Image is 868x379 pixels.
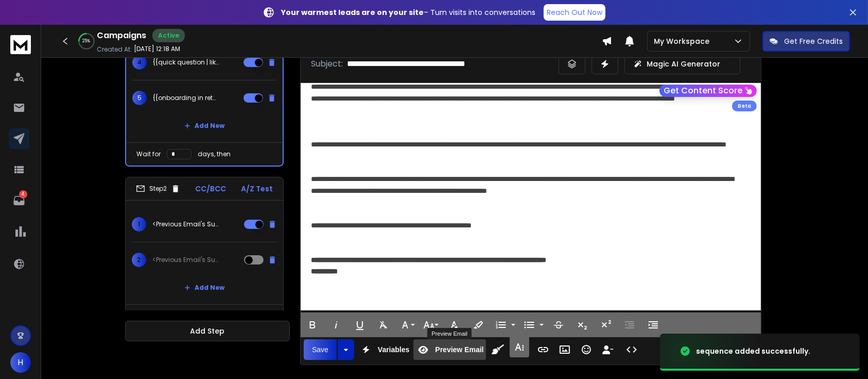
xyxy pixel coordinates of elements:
button: Magic AI Generator [624,54,740,74]
button: Unordered List [519,315,539,335]
button: Insert Unsubscribe Link [598,339,618,360]
button: Increase Indent (Ctrl+]) [644,315,663,335]
button: H [10,352,31,373]
div: Active [152,29,185,42]
button: Save [304,339,337,360]
button: Font Family [397,315,417,335]
button: Ordered List [509,315,517,335]
p: A/Z Test [241,184,273,194]
div: Beta [732,101,757,111]
p: {{onboarding in retail | onboardings}} [153,94,219,102]
div: Preview Email [427,328,472,339]
button: Preview Email [413,339,485,360]
p: Reach Out Now [547,7,602,18]
p: Magic AI Generator [647,59,720,69]
span: 1 [132,217,146,232]
button: Subscript [572,315,592,335]
button: Variables [356,339,412,360]
p: CC/BCC [195,184,226,194]
span: 5 [132,91,147,105]
button: Superscript [596,315,616,335]
button: Text Color [445,315,464,335]
p: days, then [198,150,231,158]
p: [DATE] 12:18 AM [134,45,180,53]
p: <Previous Email's Subject> [152,256,218,264]
button: Get Free Credits [762,31,850,52]
p: Created At: [97,45,132,54]
button: Get Content Score [659,85,757,97]
p: 4 [19,190,27,199]
button: Add New [176,116,233,136]
p: 25 % [83,38,91,44]
p: – Turn visits into conversations [281,7,535,18]
p: Subject: [311,58,343,70]
p: Get Free Credits [784,36,843,46]
button: Strikethrough (Ctrl+S) [549,315,568,335]
strong: Your warmest leads are on your site [281,7,424,18]
button: Emoticons [577,339,596,360]
span: 2 [132,253,146,267]
button: Add Step [125,321,290,341]
span: Preview Email [433,345,485,354]
img: logo [10,35,31,54]
button: Unordered List [537,315,546,335]
p: <Previous Email's Subject> [152,220,218,228]
button: Ordered List [491,315,511,335]
button: Font Size [421,315,441,335]
button: Insert Link (Ctrl+K) [533,339,553,360]
li: Step2CC/BCCA/Z Test1<Previous Email's Subject>2<Previous Email's Subject>Add NewWait fordays, then [125,177,284,328]
h1: Campaigns [97,29,146,42]
a: Reach Out Now [544,4,605,21]
span: 4 [132,55,147,70]
p: My Workspace [654,36,714,46]
button: Insert Image (Ctrl+P) [555,339,575,360]
p: {{quick question | like ChatGPT}} [153,58,219,67]
button: Code View [622,339,641,360]
div: Step 2 [136,184,180,193]
div: sequence added successfully. [696,346,810,356]
p: Wait for [136,150,161,158]
span: Variables [376,345,412,354]
a: 4 [9,190,29,211]
button: Decrease Indent (Ctrl+[) [620,315,639,335]
button: Add New [176,277,233,298]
